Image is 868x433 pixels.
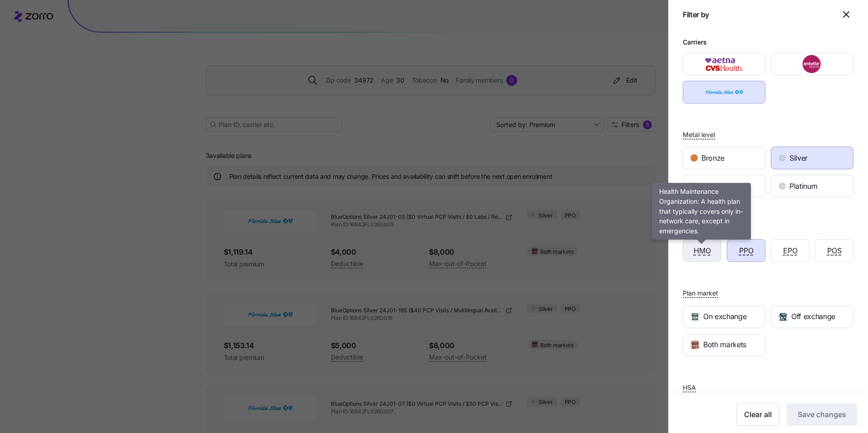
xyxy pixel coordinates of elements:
div: Network type [683,224,724,234]
span: Save changes [798,409,846,420]
span: EPO [783,245,798,256]
img: Ambetter [779,55,846,73]
button: Clear all [736,403,779,426]
button: Save changes [787,403,857,426]
span: Bronze [701,153,725,164]
span: On exchange [703,311,746,322]
span: Clear all [744,409,772,420]
img: Florida Blue [691,83,758,101]
span: Both markets [703,339,746,350]
span: Off exchange [791,311,835,322]
span: PPO [739,245,754,256]
span: Plan market [683,289,718,298]
span: HSA [683,383,696,392]
span: Metal level [683,130,715,139]
h1: Filter by [683,10,832,20]
span: Gold [701,181,717,192]
img: Aetna CVS Health [691,55,758,73]
span: Silver [789,153,808,164]
div: Carriers [683,37,707,47]
span: Platinum [789,181,817,192]
span: POS [827,245,842,256]
span: HMO [694,245,711,256]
